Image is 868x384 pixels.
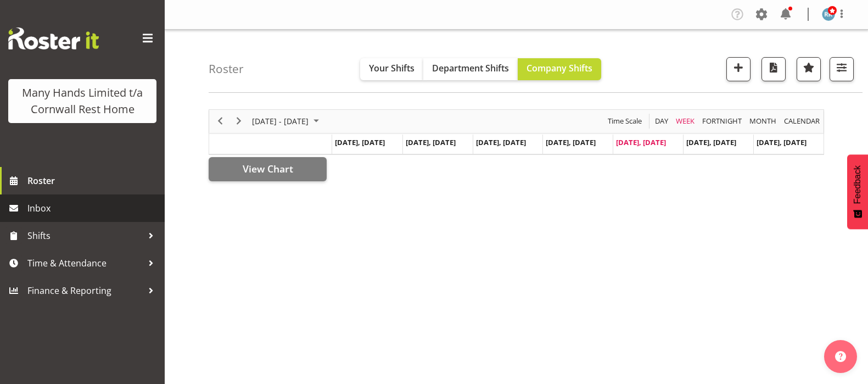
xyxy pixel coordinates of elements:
span: Inbox [27,200,159,216]
img: help-xxl-2.png [835,351,846,362]
div: Timeline Week of October 3, 2025 [209,109,824,155]
div: next period [229,110,248,133]
div: Sep 29 - Oct 05, 2025 [248,110,326,133]
span: [DATE], [DATE] [616,137,666,147]
span: [DATE] - [DATE] [251,114,310,128]
button: Next [232,114,247,128]
span: Month [748,114,777,128]
button: October 2025 [250,114,324,128]
span: View Chart [243,162,293,176]
button: Fortnight [701,114,744,128]
span: [DATE], [DATE] [335,137,385,147]
span: Finance & Reporting [27,282,143,299]
span: calendar [783,114,821,128]
span: Day [654,114,669,128]
span: [DATE], [DATE] [546,137,596,147]
img: reece-rhind280.jpg [822,8,835,21]
button: Feedback - Show survey [847,154,868,229]
button: Timeline Day [653,114,670,128]
button: Timeline Week [674,114,697,128]
button: Highlight an important date within the roster. [797,57,821,81]
span: Your Shifts [369,62,415,74]
button: Time Scale [606,114,644,128]
span: Fortnight [701,114,743,128]
span: Roster [27,172,159,189]
span: Shifts [27,227,143,244]
span: Department Shifts [432,62,509,74]
span: [DATE], [DATE] [757,137,807,147]
button: Your Shifts [360,58,423,80]
span: Time & Attendance [27,255,143,271]
button: Download a PDF of the roster according to the set date range. [761,57,786,81]
button: Company Shifts [518,58,601,80]
span: [DATE], [DATE] [686,137,736,147]
button: Add a new shift [726,57,751,81]
button: Timeline Month [748,114,779,128]
span: Company Shifts [527,62,592,74]
span: Week [675,114,696,128]
span: Time Scale [607,114,643,128]
button: Month [782,114,822,128]
span: [DATE], [DATE] [406,137,456,147]
span: [DATE], [DATE] [476,137,526,147]
button: Department Shifts [423,58,518,80]
h4: Roster [209,63,244,75]
button: Previous [213,114,228,128]
span: Feedback [853,165,863,204]
div: Many Hands Limited t/a Cornwall Rest Home [19,85,145,118]
div: previous period [211,110,229,133]
button: View Chart [209,157,327,181]
button: Filter Shifts [830,57,854,81]
img: Rosterit website logo [8,27,99,49]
